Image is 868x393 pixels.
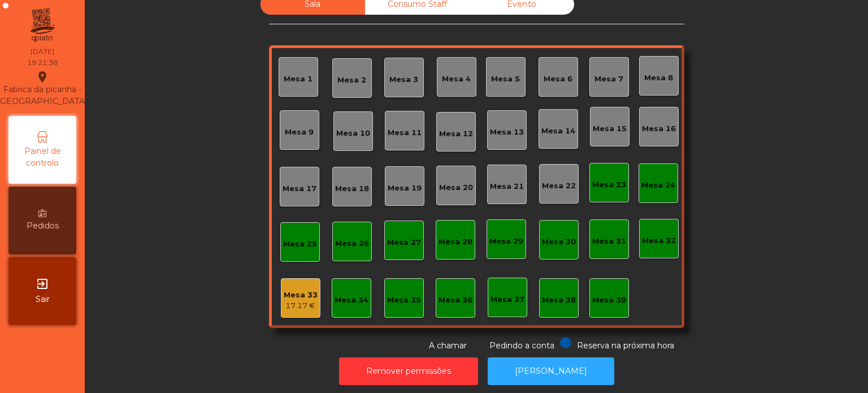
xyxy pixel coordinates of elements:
div: Mesa 18 [335,183,369,195]
div: Mesa 6 [544,74,572,85]
div: Mesa 36 [439,295,472,306]
span: Pedidos [27,220,59,232]
button: Remover permissões [339,357,478,385]
div: Mesa 11 [388,127,422,139]
div: Mesa 5 [491,74,520,85]
div: Mesa 2 [337,75,366,86]
div: Mesa 31 [592,236,626,247]
div: Mesa 23 [592,179,626,191]
div: Mesa 25 [283,239,317,250]
div: Mesa 33 [284,290,318,301]
i: location_on [36,70,49,84]
button: [PERSON_NAME] [488,357,614,385]
div: Mesa 19 [388,183,422,194]
div: Mesa 15 [593,123,627,135]
div: Mesa 26 [335,238,369,249]
div: Mesa 4 [442,74,471,85]
div: Mesa 1 [284,74,313,85]
div: Mesa 34 [335,295,368,306]
div: Mesa 24 [641,180,675,191]
div: Mesa 14 [541,126,575,137]
i: exit_to_app [36,277,49,291]
div: Mesa 27 [387,237,421,248]
div: Mesa 35 [387,295,421,306]
div: Mesa 9 [285,127,314,138]
div: Mesa 10 [336,128,370,139]
div: [DATE] [31,46,54,57]
div: Mesa 22 [542,180,576,192]
div: Mesa 20 [439,182,473,193]
div: Mesa 8 [644,72,673,84]
div: Mesa 37 [491,294,524,305]
div: Mesa 38 [542,295,576,306]
div: Mesa 13 [490,127,524,138]
div: Mesa 21 [490,181,524,192]
span: Reserva na próxima hora [577,340,674,351]
div: Mesa 16 [642,123,676,135]
div: Mesa 28 [439,236,472,248]
img: qpiato [28,6,56,45]
div: 17.17 € [284,300,318,312]
div: 19:21:38 [27,58,58,68]
div: Mesa 3 [389,74,418,85]
span: Painel de controlo [11,145,73,169]
div: Mesa 32 [642,235,676,247]
div: Mesa 12 [439,128,473,140]
div: Mesa 17 [283,183,316,195]
div: Mesa 29 [489,236,523,247]
div: Mesa 30 [542,236,576,248]
span: Pedindo a conta [489,340,554,351]
span: A chamar [429,340,467,351]
span: Sair [36,293,50,305]
div: Mesa 7 [594,74,623,85]
div: Mesa 39 [592,295,626,306]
